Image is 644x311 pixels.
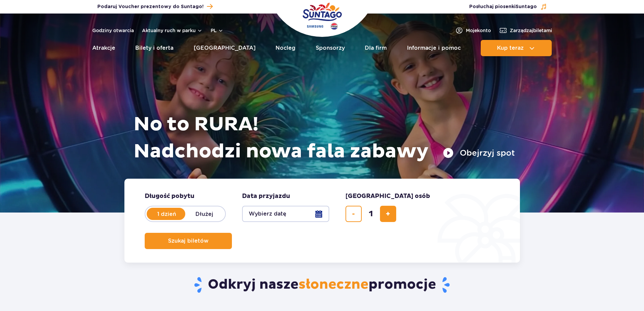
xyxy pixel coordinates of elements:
[145,233,232,249] button: Szukaj biletów
[443,148,515,158] button: Obejrzyj spot
[469,3,537,10] span: Posłuchaj piosenki
[466,27,491,34] span: Moje konto
[194,40,256,56] a: [GEOGRAPHIC_DATA]
[497,45,524,51] span: Kup teraz
[365,40,387,56] a: Dla firm
[147,207,186,221] label: 1 dzień
[92,27,134,34] a: Godziny otwarcia
[97,3,204,10] span: Podaruj Voucher prezentowy do Suntago!
[124,179,520,263] form: Planowanie wizyty w Park of Poland
[92,40,115,56] a: Atrakcje
[185,207,224,221] label: Dłużej
[276,40,295,56] a: Nocleg
[510,27,552,34] span: Zarządzaj biletami
[134,111,515,165] h1: No to RURA! Nadchodzi nowa fala zabawy
[242,192,290,200] span: Data przyjazdu
[516,4,537,9] span: Suntago
[168,238,209,244] span: Szukaj biletów
[455,26,491,35] a: Mojekonto
[499,26,552,35] a: Zarządzajbiletami
[481,40,552,56] button: Kup teraz
[363,206,379,222] input: liczba biletów
[345,206,362,222] button: usuń bilet
[380,206,396,222] button: dodaj bilet
[242,206,329,222] button: Wybierz datę
[124,276,520,294] h2: Odkryj nasze promocje
[407,40,461,56] a: Informacje i pomoc
[135,40,173,56] a: Bilety i oferta
[142,28,202,33] button: Aktualny ruch w parku
[316,40,345,56] a: Sponsorzy
[345,192,430,200] span: [GEOGRAPHIC_DATA] osób
[299,276,368,293] span: słoneczne
[211,27,223,34] button: pl
[97,2,213,11] a: Podaruj Voucher prezentowy do Suntago!
[145,192,194,200] span: Długość pobytu
[469,3,547,10] button: Posłuchaj piosenkiSuntago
